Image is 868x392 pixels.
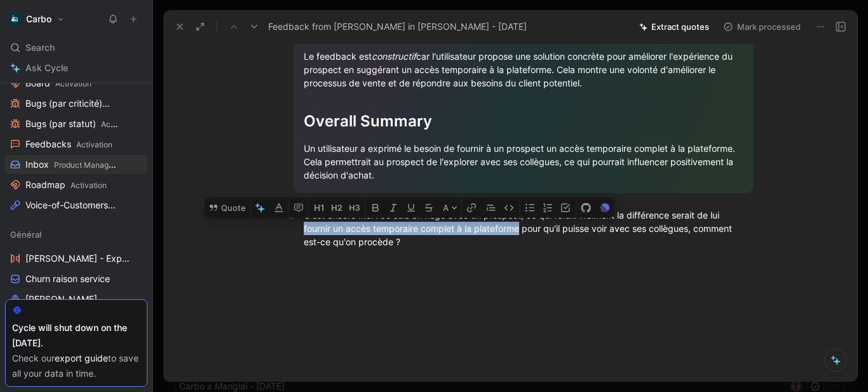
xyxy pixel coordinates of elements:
[54,160,131,170] span: Product Management
[25,138,112,151] span: Feedbacks
[71,180,107,190] span: Activation
[25,252,132,265] span: [PERSON_NAME] - Export Cycle
[12,320,140,351] div: Cycle will shut down on the [DATE].
[25,97,120,111] span: Bugs (par criticité)
[304,142,743,182] div: Un utilisateur a exprimé le besoin de fournir à un prospect un accès temporaire complet à la plat...
[304,50,743,90] div: Le feedback est car l'utilisateur propose une solution concrète pour améliorer l'expérience du pr...
[25,293,97,306] span: [PERSON_NAME]
[25,77,92,90] span: Board
[5,10,68,28] button: CarboCarbo
[55,79,92,88] span: Activation
[25,60,68,76] span: Ask Cycle
[304,110,743,133] div: Overall Summary
[372,51,416,62] em: constructif
[5,290,147,309] a: [PERSON_NAME]
[12,351,140,381] div: Check our to save all your data in time.
[5,38,147,57] div: Search
[8,13,21,25] img: Carbo
[25,179,107,192] span: Roadmap
[101,119,137,129] span: Activation
[5,74,147,93] a: BoardActivation
[5,58,147,78] a: Ask Cycle
[5,94,147,113] a: Bugs (par criticité)Activation
[717,18,806,36] button: Mark processed
[76,140,112,149] span: Activation
[5,225,147,244] div: Général
[5,155,147,174] a: InboxProduct Management
[25,40,55,55] span: Search
[268,19,527,34] span: Feedback from [PERSON_NAME] in [PERSON_NAME] - [DATE]
[5,196,147,215] a: Voice-of-CustomersProduct Management
[5,249,147,268] a: [PERSON_NAME] - Export Cycle
[25,273,110,285] span: Churn raison service
[10,228,41,241] span: Général
[25,118,119,131] span: Bugs (par statut)
[25,199,125,212] span: Voice-of-Customers
[26,13,51,25] h1: Carbo
[5,175,147,194] a: RoadmapActivation
[5,269,147,288] a: Churn raison service
[634,18,715,36] button: Extract quotes
[55,353,108,363] a: export guide
[5,135,147,154] a: FeedbacksActivation
[5,114,147,133] a: Bugs (par statut)Activation
[304,208,743,248] div: C'est encore moi ! Je suis en négo avec un prospect, ce qui ferait vraiment la différence serait ...
[25,158,118,172] span: Inbox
